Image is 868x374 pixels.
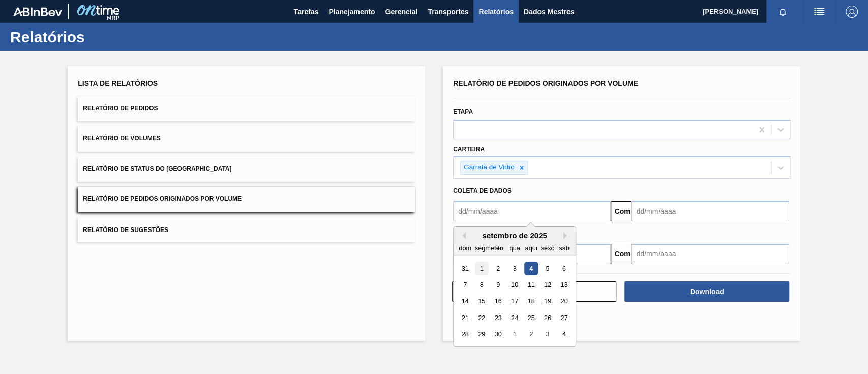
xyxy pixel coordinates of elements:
font: 3 [513,265,516,272]
font: 20 [560,298,567,305]
div: Escolha terça-feira, 16 de setembro de 2025 [491,295,505,308]
font: 31 [462,265,469,272]
font: 15 [478,298,485,305]
font: Etapa [453,108,473,116]
font: 12 [544,281,551,289]
img: ações do usuário [813,6,825,18]
font: 23 [494,314,501,322]
font: 30 [494,331,501,338]
div: Escolha domingo, 28 de setembro de 2025 [458,328,472,341]
font: Lista de Relatórios [78,79,158,88]
div: Escolha quarta-feira, 24 de setembro de 2025 [507,311,521,325]
div: Escolha domingo, 21 de setembro de 2025 [458,311,472,325]
font: Relatórios [10,28,85,45]
button: Mês Anterior [459,232,466,239]
font: 6 [562,265,566,272]
div: Escolha terça-feira, 2 de setembro de 2025 [491,262,505,275]
div: Escolha segunda-feira, 1 de setembro de 2025 [475,262,489,275]
div: Escolha quinta-feira, 11 de setembro de 2025 [524,278,538,292]
font: Carteira [453,146,485,153]
font: 2 [496,265,500,272]
font: Comeu [614,207,638,215]
div: Escolha domingo, 31 de agosto de 2025 [458,262,472,275]
div: Escolha sexta-feira, 5 de setembro de 2025 [541,262,554,275]
font: Dados Mestres [524,8,575,16]
font: 13 [560,281,567,289]
input: dd/mm/aaaa [631,244,789,264]
div: Escolha terça-feira, 9 de setembro de 2025 [491,278,505,292]
button: Relatório de Pedidos [78,96,415,121]
font: sab [559,244,570,252]
div: Escolha sábado, 6 de setembro de 2025 [557,262,571,275]
font: 29 [478,331,485,338]
font: 9 [496,281,500,289]
button: Comeu [611,244,631,264]
font: 19 [544,298,551,305]
button: Relatório de Pedidos Originados por Volume [78,187,415,212]
input: dd/mm/aaaa [631,201,789,221]
div: Escolha quinta-feira, 2 de outubro de 2025 [524,328,538,341]
font: Relatório de Sugestões [83,226,168,233]
div: Escolha terça-feira, 23 de setembro de 2025 [491,311,505,325]
font: 18 [527,298,534,305]
button: Próximo mês [563,232,571,239]
font: dom [459,244,471,252]
font: Relatório de Pedidos Originados por Volume [83,196,242,203]
font: 27 [560,314,567,322]
button: Comeu [611,201,631,221]
button: Download [624,281,789,302]
font: 14 [462,298,469,305]
font: ter [494,244,502,252]
font: 2 [529,331,533,338]
font: 10 [511,281,518,289]
font: 8 [480,281,484,289]
font: segmento [475,244,503,252]
font: 17 [511,298,518,305]
button: Relatório de Volumes [78,126,415,151]
input: dd/mm/aaaa [453,201,611,221]
font: Gerencial [385,8,417,16]
font: 1 [513,331,516,338]
div: Escolha domingo, 7 de setembro de 2025 [458,278,472,292]
div: mês 2025-09 [457,260,572,342]
button: Relatório de Status do [GEOGRAPHIC_DATA] [78,157,415,182]
font: [PERSON_NAME] [703,8,758,15]
font: 4 [562,331,566,338]
font: Relatório de Volumes [83,135,160,142]
font: 28 [462,331,469,338]
font: Download [690,287,724,296]
div: Escolha sábado, 20 de setembro de 2025 [557,295,571,308]
font: 11 [527,281,534,289]
font: Relatório de Pedidos [83,105,158,112]
font: Relatório de Pedidos Originados por Volume [453,79,638,88]
button: Relatório de Sugestões [78,217,415,242]
font: 4 [529,265,533,272]
div: Escolha sábado, 4 de outubro de 2025 [557,328,571,341]
font: 3 [546,331,549,338]
font: Garrafa de Vidro [464,163,515,171]
font: sexo [541,244,554,252]
font: Tarefas [294,8,319,16]
div: Escolha quarta-feira, 10 de setembro de 2025 [507,278,521,292]
font: 24 [511,314,518,322]
font: 21 [462,314,469,322]
button: Limpar [452,281,616,302]
img: Sair [846,6,858,18]
div: Escolha quarta-feira, 1 de outubro de 2025 [507,328,521,341]
font: Comeu [614,250,638,258]
font: qua [509,244,520,252]
font: 25 [527,314,534,322]
font: 7 [463,281,467,289]
font: Coleta de dados [453,187,512,194]
div: Escolha segunda-feira, 8 de setembro de 2025 [475,278,489,292]
div: Escolha terça-feira, 30 de setembro de 2025 [491,328,505,341]
font: 1 [480,265,484,272]
font: Transportes [428,8,468,16]
font: Relatórios [478,8,513,16]
font: Planejamento [328,8,375,16]
div: Escolha sexta-feira, 12 de setembro de 2025 [541,278,554,292]
div: Escolha sábado, 27 de setembro de 2025 [557,311,571,325]
font: 16 [494,298,501,305]
div: Escolha quinta-feira, 18 de setembro de 2025 [524,295,538,308]
img: TNhmsLtSVTkK8tSr43FrP2fwEKptu5GPRR3wAAAABJRU5ErkJggg== [13,7,62,16]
